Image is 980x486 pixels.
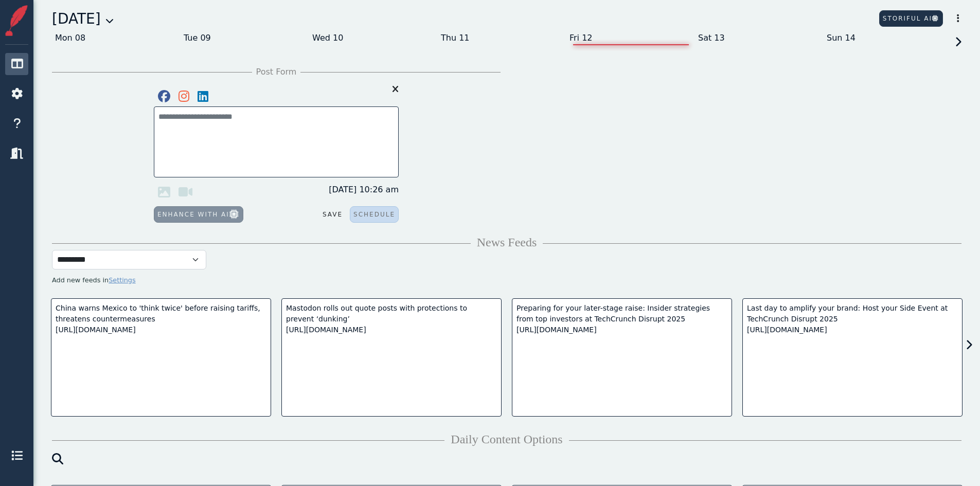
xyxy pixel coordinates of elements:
[1,5,32,36] img: Storiful Square
[52,66,501,78] div: Post Form
[309,30,438,46] div: Wed 10
[56,303,266,335] div: China warns Mexico to 'think twice' before raising tariffs, threatens countermeasures [URL][DOMAI...
[286,303,497,335] div: Mastodon rolls out quote posts with protections to prevent ‘dunking’ [URL][DOMAIN_NAME]
[438,30,566,46] div: Thu 11
[109,276,136,284] a: Settings
[319,184,399,196] span: [DATE] 10:26 am
[319,207,346,222] button: Save
[879,10,943,27] button: Storiful AI
[52,432,961,447] h4: Daily Content Options
[52,235,961,250] h4: News Feeds
[747,303,958,335] div: Last day to amplify your brand: Host your Side Event at TechCrunch Disrupt 2025 [URL][DOMAIN_NAME]
[181,30,309,46] div: Tue 09
[516,303,727,335] div: Preparing for your later-stage raise: Insider strategies from top investors at TechCrunch Disrupt...
[52,8,114,30] div: [DATE]
[52,276,136,284] span: Add new feeds in
[824,30,952,46] div: Sun 14
[695,30,824,46] div: Sat 13
[936,440,972,478] iframe: Chat
[52,30,181,46] div: Mon 08
[566,30,695,46] div: Fri 12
